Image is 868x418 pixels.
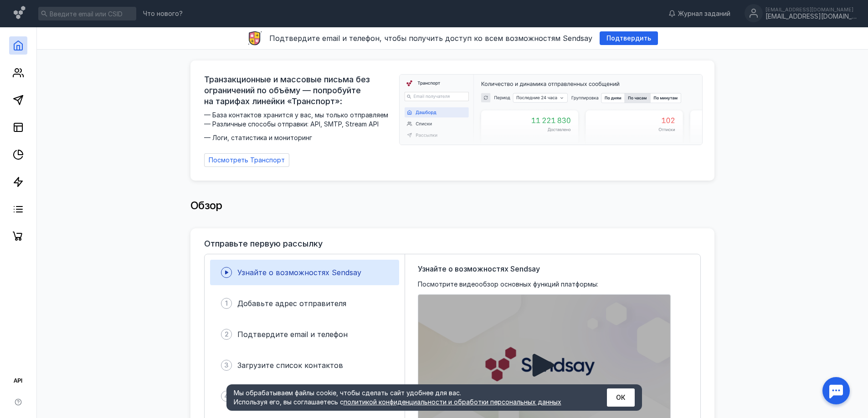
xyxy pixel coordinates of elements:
[344,398,561,406] a: политикой конфиденциальности и обработки персональных данных
[400,75,702,145] img: dashboard-transport-banner
[234,388,585,407] div: Мы обрабатываем файлы cookie, чтобы сделать сайт удобнее для вас. Используя его, вы соглашаетесь c
[38,7,136,20] input: Введите email или CSID
[224,392,229,401] span: 4
[765,7,857,12] div: [EMAIL_ADDRESS][DOMAIN_NAME]
[237,299,346,308] span: Добавьте адрес отправителя
[765,13,857,20] div: [EMAIL_ADDRESS][DOMAIN_NAME]
[209,156,285,164] span: Посмотреть Транспорт
[606,35,651,42] span: Подтвердить
[418,263,540,274] span: Узнайте о возможностях Sendsay
[224,361,229,370] span: 3
[225,330,229,339] span: 2
[204,153,289,167] a: Посмотреть Транспорт
[204,111,394,142] span: — База контактов хранится у вас, мы только отправляем — Различные способы отправки: API, SMTP, St...
[664,9,735,18] a: Журнал заданий
[225,299,228,308] span: 1
[204,74,394,107] span: Транзакционные и массовые письма без ограничений по объёму — попробуйте на тарифах линейки «Транс...
[237,361,343,370] span: Загрузите список контактов
[600,31,658,45] button: Подтвердить
[190,199,222,212] span: Обзор
[204,239,323,248] h3: Отправьте первую рассылку
[269,34,592,43] span: Подтвердите email и телефон, чтобы получить доступ ко всем возможностям Sendsay
[418,280,598,289] span: Посмотрите видеообзор основных функций платформы:
[139,10,187,17] a: Что нового?
[143,10,183,17] span: Что нового?
[237,330,348,339] span: Подтвердите email и телефон
[678,9,730,18] span: Журнал заданий
[237,268,361,277] span: Узнайте о возможностях Sendsay
[607,388,635,407] button: ОК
